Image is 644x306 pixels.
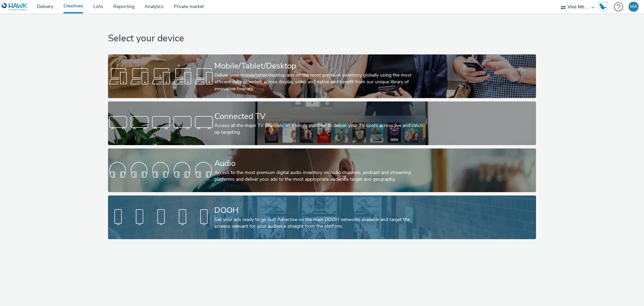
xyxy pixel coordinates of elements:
[214,122,427,136] div: Access all the major TV channels on a single platform to deliver your TV spots across live and ca...
[214,158,427,169] div: Audio
[214,216,427,230] div: Get your ads ready to go out! Advertise on the main DOOH networks available and target the screen...
[108,195,536,239] a: DOOHGet your ads ready to go out! Advertise on the main DOOH networks available and target the sc...
[214,205,427,216] div: DOOH
[108,148,536,192] a: AudioAccess to the most premium digital audio inventory on radio channels, podcast and streaming ...
[214,60,427,72] div: Mobile/Tablet/Desktop
[108,101,536,145] a: Connected TVAccess all the major TV channels on a single platform to deliver your TV spots across...
[214,72,427,92] div: Deliver your mobile/tablet/desktop ads on the most premium inventory globally using the most effi...
[108,54,536,98] a: Mobile/Tablet/DesktopDeliver your mobile/tablet/desktop ads on the most premium inventory globall...
[598,1,608,12] img: Hawk Academy
[108,32,536,45] h1: Select your device
[2,3,28,11] img: undefined Logo
[214,169,427,183] div: Access to the most premium digital audio inventory on radio channels, podcast and streaming platf...
[214,111,427,122] div: Connected TV
[598,1,610,12] a: Hawk Academy
[630,2,637,12] div: MA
